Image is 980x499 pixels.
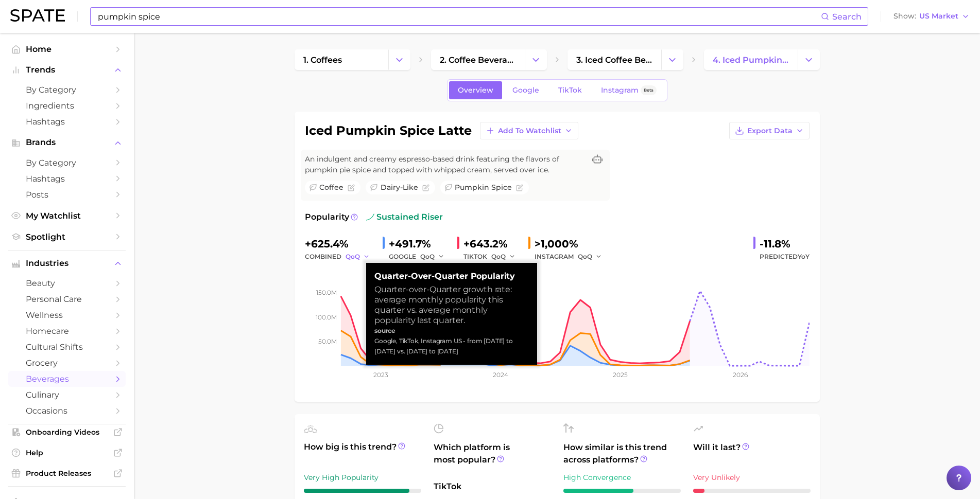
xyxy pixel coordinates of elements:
div: INSTAGRAM [535,251,607,263]
button: Change Category [798,49,820,70]
span: QoQ [578,252,592,261]
div: +491.7% [389,236,449,252]
button: QoQ [346,251,370,263]
button: QoQ [420,251,445,263]
span: Posts [26,190,108,200]
tspan: 2023 [373,371,388,379]
a: cultural shifts [8,339,126,355]
button: Trends [8,62,126,78]
span: occasions [26,406,108,416]
strong: source [374,327,396,334]
a: Onboarding Videos [8,424,126,440]
span: Hashtags [26,117,108,127]
span: Show [893,13,916,19]
a: Product Releases [8,466,126,481]
span: TikTok [434,480,551,493]
span: My Watchlist [26,211,108,221]
a: 2. coffee beverages [431,49,525,70]
span: homecare [26,326,108,336]
span: Product Releases [26,469,108,478]
a: 1. coffees [295,49,388,70]
button: Export Data [729,122,810,139]
a: InstagramBeta [592,81,665,99]
tspan: 2025 [613,371,628,379]
span: Instagram [601,86,639,95]
a: personal care [8,291,126,307]
a: Hashtags [8,171,126,187]
span: cultural shifts [26,342,108,352]
div: GOOGLE [389,251,449,263]
a: TikTok [549,81,591,99]
a: Home [8,41,126,57]
button: Flag as miscategorized or irrelevant [422,184,429,191]
span: culinary [26,390,108,400]
span: Home [26,44,108,54]
span: TikTok [558,86,582,95]
div: +643.2% [463,236,520,252]
span: 1. coffees [303,55,342,65]
a: wellness [8,307,126,323]
button: Brands [8,135,126,150]
div: High Convergence [563,471,681,484]
span: coffee [319,182,343,193]
span: 2. coffee beverages [440,55,516,65]
img: sustained riser [366,213,374,221]
button: Industries [8,256,126,271]
span: QoQ [491,252,506,261]
a: 4. iced pumpkin spice latte [704,49,798,70]
span: Search [832,12,862,22]
button: QoQ [491,251,516,263]
div: 1 / 10 [693,489,811,493]
span: Which platform is most popular? [434,441,551,475]
div: combined [305,251,374,263]
span: 3. iced coffee beverages [576,55,652,65]
a: culinary [8,387,126,403]
a: grocery [8,355,126,371]
span: personal care [26,294,108,304]
span: How big is this trend? [304,441,421,466]
span: Spotlight [26,232,108,242]
button: Flag as miscategorized or irrelevant [516,184,523,191]
div: TIKTOK [463,251,520,263]
span: beverages [26,374,108,384]
button: Change Category [388,49,410,70]
span: Popularity [305,211,349,223]
span: beauty [26,278,108,288]
button: Change Category [661,49,683,70]
input: Search here for a brand, industry, or ingredient [97,8,821,25]
span: by Category [26,158,108,168]
span: YoY [798,253,810,260]
a: Google [504,81,548,99]
span: Overview [458,86,493,95]
a: Help [8,445,126,460]
span: QoQ [346,252,360,261]
span: US Market [919,13,958,19]
div: Very Unlikely [693,471,811,484]
span: Will it last? [693,441,811,466]
span: Ingredients [26,101,108,111]
div: Google, TikTok, Instagram US - from [DATE] to [DATE] vs. [DATE] to [DATE] [374,336,529,357]
span: Onboarding Videos [26,427,108,437]
span: How similar is this trend across platforms? [563,441,681,466]
div: 6 / 10 [563,489,681,493]
span: Predicted [760,251,810,263]
a: Overview [449,81,502,99]
a: My Watchlist [8,208,126,224]
span: Brands [26,138,108,147]
strong: Quarter-over-Quarter Popularity [374,271,529,281]
span: sustained riser [366,211,443,223]
span: >1,000% [535,238,578,250]
span: Help [26,448,108,457]
span: Add to Watchlist [498,127,561,135]
a: Posts [8,187,126,203]
span: Google [512,86,539,95]
div: Very High Popularity [304,471,421,484]
div: Quarter-over-Quarter growth rate: average monthly popularity this quarter vs. average monthly pop... [374,284,529,326]
span: QoQ [420,252,435,261]
div: 9 / 10 [304,489,421,493]
span: dairy-like [381,182,418,193]
div: -11.8% [760,236,810,252]
span: grocery [26,358,108,368]
a: occasions [8,403,126,419]
a: by Category [8,155,126,171]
